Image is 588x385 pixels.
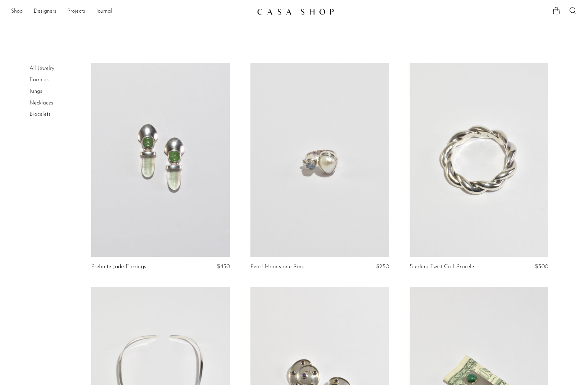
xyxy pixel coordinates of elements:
[535,264,548,270] span: $300
[250,264,305,270] a: Pearl Moonstone Ring
[30,100,53,106] a: Necklaces
[376,264,389,270] span: $250
[11,7,23,16] a: Shop
[30,89,42,94] a: Rings
[30,77,49,83] a: Earrings
[217,264,230,270] span: $450
[96,7,112,16] a: Journal
[67,7,85,16] a: Projects
[30,66,54,71] a: All Jewelry
[30,112,50,117] a: Bracelets
[11,6,251,17] nav: Desktop navigation
[91,264,146,270] a: Prehnite Jade Earrings
[11,6,251,17] ul: NEW HEADER MENU
[410,264,476,270] a: Sterling Twist Cuff Bracelet
[34,7,56,16] a: Designers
